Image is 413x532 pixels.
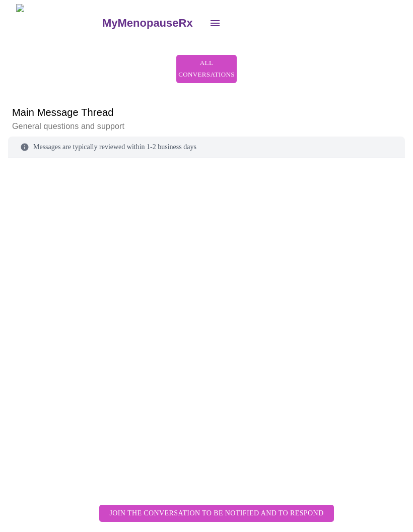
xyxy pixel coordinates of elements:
[203,11,227,35] button: open drawer
[109,507,323,520] span: Join the conversation to be notified and to respond
[186,57,227,81] span: All Conversations
[176,55,237,83] button: All Conversations
[102,17,193,30] h3: MyMenopauseRx
[101,6,202,41] a: MyMenopauseRx
[99,505,333,522] button: Join the conversation to be notified and to respond
[8,137,405,158] div: Messages are typically reviewed within 1-2 business days
[16,4,101,42] img: MyMenopauseRx Logo
[12,104,401,120] h6: Main Message Thread
[12,120,401,132] p: General questions and support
